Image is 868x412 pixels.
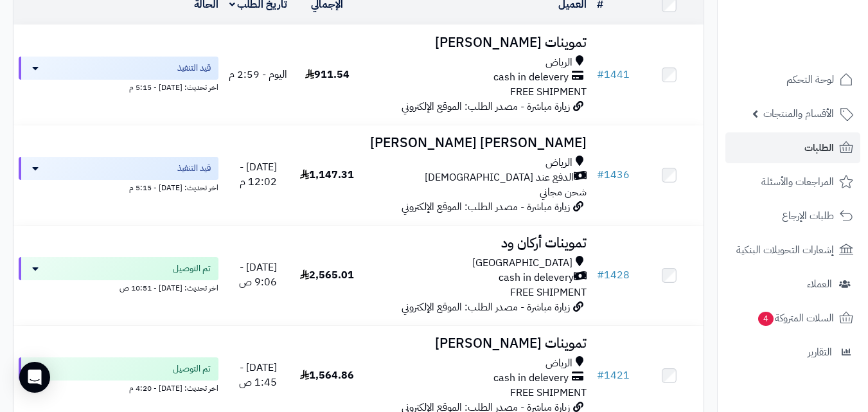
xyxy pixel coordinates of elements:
div: اخر تحديث: [DATE] - 5:15 م [19,180,218,193]
span: التقارير [808,343,832,361]
a: طلبات الإرجاع [725,201,860,231]
a: المراجعات والأسئلة [725,166,860,197]
span: زيارة مباشرة - مصدر الطلب: الموقع الإلكتروني [402,300,570,315]
span: # [597,67,604,82]
div: اخر تحديث: [DATE] - 5:15 م [19,80,218,93]
div: اخر تحديث: [DATE] - 10:51 ص [19,280,218,294]
span: cash in delevery [499,271,574,285]
span: تم التوصيل [173,262,211,275]
span: تم التوصيل [173,363,211,375]
img: logo-2.png [781,10,856,37]
span: الدفع عند [DEMOGRAPHIC_DATA] [425,170,574,185]
span: العملاء [807,275,832,293]
span: الرياض [545,156,572,170]
span: زيارة مباشرة - مصدر الطلب: الموقع الإلكتروني [402,99,570,114]
a: التقارير [725,337,860,368]
a: السلات المتروكة4 [725,303,860,334]
span: cash in delevery [493,70,569,85]
a: #1441 [597,67,630,82]
span: إشعارات التحويلات البنكية [736,241,834,259]
span: cash in delevery [493,371,569,386]
span: الأقسام والمنتجات [763,105,834,123]
a: الطلبات [725,132,860,163]
div: Open Intercom Messenger [19,362,50,393]
span: 911.54 [305,67,350,82]
span: 2,565.01 [300,267,354,283]
span: السلات المتروكة [757,309,834,327]
span: شحن مجاني [540,184,587,200]
span: [GEOGRAPHIC_DATA] [472,256,572,271]
h3: تموينات أركان ود [367,236,587,251]
span: FREE SHIPMENT [510,285,587,300]
a: العملاء [725,269,860,300]
span: FREE SHIPMENT [510,385,587,400]
h3: تموينات [PERSON_NAME] [367,336,587,351]
span: # [597,267,604,283]
span: قيد التنفيذ [177,62,211,75]
a: #1436 [597,167,630,183]
a: #1428 [597,267,630,283]
span: 1,147.31 [300,167,354,183]
span: [DATE] - 9:06 ص [239,260,277,290]
span: لوحة التحكم [786,71,834,89]
h3: تموينات [PERSON_NAME] [367,35,587,50]
span: # [597,167,604,183]
div: اخر تحديث: [DATE] - 4:20 م [19,381,218,394]
span: زيارة مباشرة - مصدر الطلب: الموقع الإلكتروني [402,199,570,215]
span: الرياض [545,356,572,371]
span: [DATE] - 1:45 ص [239,360,277,390]
a: لوحة التحكم [725,64,860,95]
span: الرياض [545,55,572,70]
span: # [597,368,604,383]
span: 1,564.86 [300,368,354,383]
span: الطلبات [804,139,834,157]
span: [DATE] - 12:02 م [240,159,277,190]
span: طلبات الإرجاع [782,207,834,225]
h3: [PERSON_NAME] [PERSON_NAME] [367,136,587,150]
span: 4 [758,312,774,327]
a: #1421 [597,368,630,383]
span: قيد التنفيذ [177,162,211,175]
span: اليوم - 2:59 م [229,67,287,82]
span: FREE SHIPMENT [510,84,587,100]
span: المراجعات والأسئلة [761,173,834,191]
a: إشعارات التحويلات البنكية [725,235,860,265]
